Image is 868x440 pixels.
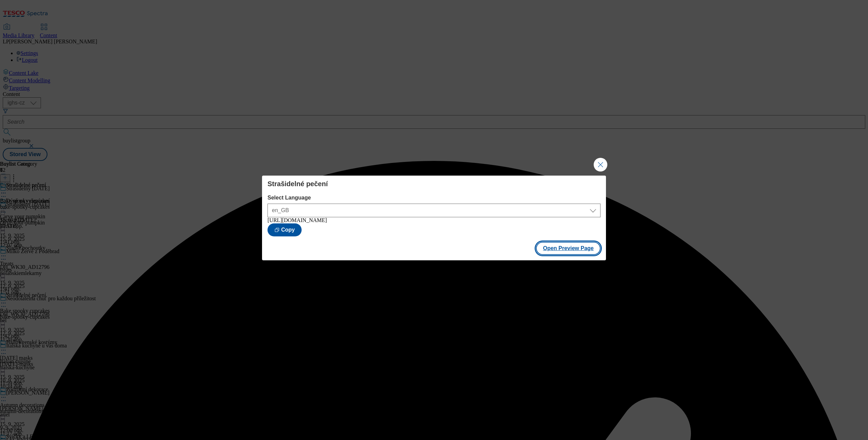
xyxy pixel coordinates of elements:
[267,223,302,236] button: Copy
[594,158,607,171] button: Close Modal
[536,242,601,255] button: Open Preview Page
[267,180,601,188] h4: Strašidelné pečení
[267,217,601,223] div: [URL][DOMAIN_NAME]
[262,176,606,260] div: Modal
[267,195,601,201] label: Select Language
